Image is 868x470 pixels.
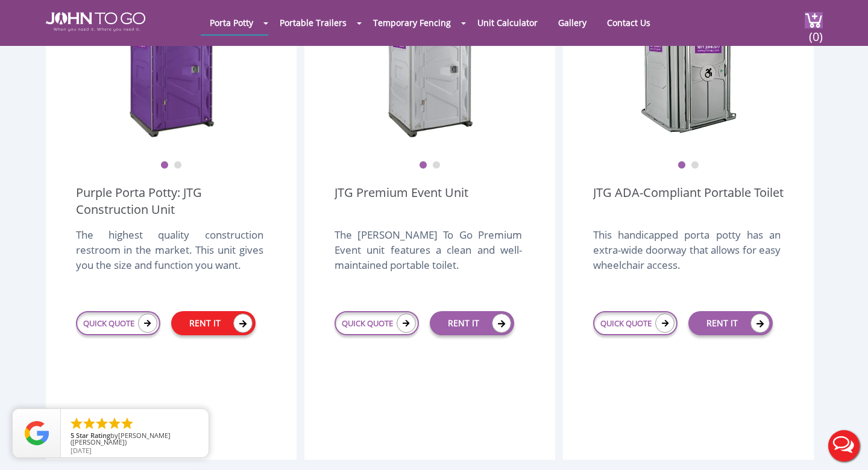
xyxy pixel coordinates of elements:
[691,161,699,170] button: 2 of 2
[271,11,356,34] a: Portable Trailers
[46,12,145,31] img: JOHN to go
[71,432,199,447] span: by
[76,184,266,218] a: Purple Porta Potty: JTG Construction Unit
[805,12,823,28] img: cart a
[82,416,96,431] li: 
[71,431,171,446] span: [PERSON_NAME] ([PERSON_NAME])
[201,11,262,34] a: Porta Potty
[678,161,686,170] button: 1 of 2
[76,311,160,335] a: QUICK QUOTE
[468,11,547,34] a: Unit Calculator
[430,311,514,335] a: RENT IT
[174,161,182,170] button: 2 of 2
[335,227,522,285] div: The [PERSON_NAME] To Go Premium Event unit features a clean and well-maintained portable toilet.
[364,11,460,34] a: Temporary Fencing
[76,431,110,440] span: Star Rating
[71,431,74,440] span: 5
[808,19,823,45] span: (0)
[688,311,773,335] a: RENT IT
[432,161,441,170] button: 2 of 2
[593,311,678,335] a: QUICK QUOTE
[419,161,427,170] button: 1 of 2
[335,311,419,335] a: QUICK QUOTE
[69,416,84,431] li: 
[71,446,92,455] span: [DATE]
[107,416,122,431] li: 
[171,311,256,335] a: RENT IT
[593,184,784,218] a: JTG ADA-Compliant Portable Toilet
[598,11,659,34] a: Contact Us
[549,11,596,34] a: Gallery
[593,227,781,285] div: This handicapped porta potty has an extra-wide doorway that allows for easy wheelchair access.
[335,184,468,218] a: JTG Premium Event Unit
[76,227,263,285] div: The highest quality construction restroom in the market. This unit gives you the size and functio...
[120,416,134,431] li: 
[95,416,109,431] li: 
[160,161,169,170] button: 1 of 2
[25,421,49,445] img: Review Rating
[820,422,868,470] button: Live Chat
